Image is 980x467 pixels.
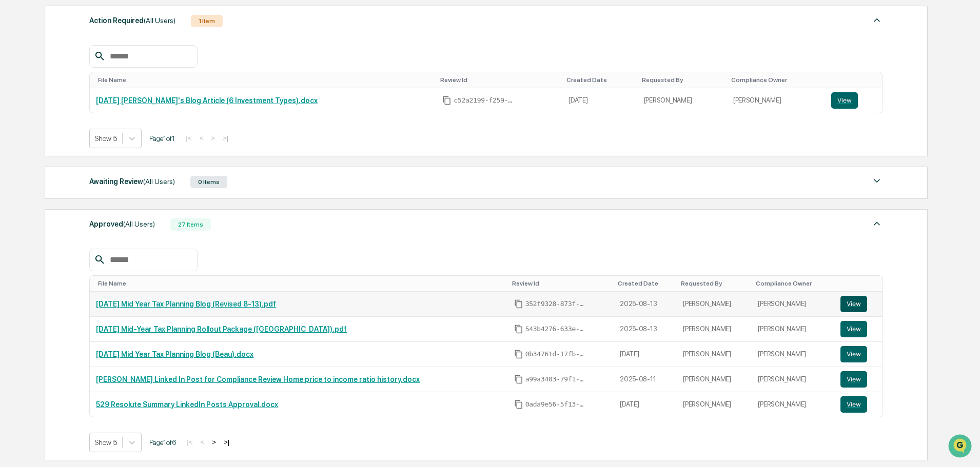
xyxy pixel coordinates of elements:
[98,280,503,287] div: Toggle SortBy
[35,78,168,89] div: Start new chat
[209,438,219,446] button: >
[183,134,194,143] button: |<
[196,134,206,143] button: <
[21,129,66,139] span: Preclearance
[840,371,877,388] a: View
[74,130,83,138] div: 🗄️
[677,367,752,392] td: [PERSON_NAME]
[842,280,879,287] div: Toggle SortBy
[96,96,318,105] a: [DATE] [PERSON_NAME]'s Blog Article (6 Investment Types).docx
[102,174,124,181] span: Pylon
[638,88,727,113] td: [PERSON_NAME]
[871,14,883,26] img: caret
[840,321,867,337] button: View
[831,92,858,109] button: View
[220,134,231,143] button: >|
[525,350,587,358] span: 0b34761d-17fb-496b-8343-e9cfda311b3c
[947,433,975,461] iframe: Open customer support
[840,396,877,413] a: View
[677,392,752,417] td: [PERSON_NAME]
[840,296,867,312] button: View
[752,342,834,367] td: [PERSON_NAME]
[752,317,834,342] td: [PERSON_NAME]
[514,400,523,409] span: Copy Id
[514,350,523,359] span: Copy Id
[21,149,65,159] span: Data Lookup
[89,217,155,231] div: Approved
[191,15,223,27] div: 1 Item
[6,145,69,163] a: 🔎Data Lookup
[677,317,752,342] td: [PERSON_NAME]
[752,367,834,392] td: [PERSON_NAME]
[840,346,867,362] button: View
[96,300,276,308] a: [DATE] Mid Year Tax Planning Blog (Revised 8-13).pdf
[190,176,227,188] div: 0 Items
[149,134,175,143] span: Page 1 of 1
[525,300,587,308] span: 352f9328-873f-4e3f-9e83-ce919d88e56c
[10,130,18,138] div: 🖐️
[96,350,253,358] a: [DATE] Mid Year Tax Planning Blog (Beau).docx
[525,400,587,409] span: 0ada9e56-5f13-46fd-b57f-cc8940bc3bc8
[174,82,187,94] button: Start new chat
[514,375,523,384] span: Copy Id
[752,392,834,417] td: [PERSON_NAME]
[89,175,175,188] div: Awaiting Review
[752,292,834,317] td: [PERSON_NAME]
[27,47,169,57] input: Clear
[512,280,610,287] div: Toggle SortBy
[871,217,883,230] img: caret
[98,76,432,84] div: Toggle SortBy
[677,292,752,317] td: [PERSON_NAME]
[208,134,218,143] button: >
[514,324,523,334] span: Copy Id
[840,371,867,388] button: View
[566,76,634,84] div: Toggle SortBy
[96,325,347,333] a: [DATE] Mid-Year Tax Planning Rollout Package ([GEOGRAPHIC_DATA]).pdf
[89,14,175,27] div: Action Required
[681,280,748,287] div: Toggle SortBy
[10,78,29,97] img: 1746055101610-c473b297-6a78-478c-a979-82029cc54cd1
[840,396,867,413] button: View
[562,88,638,113] td: [DATE]
[96,400,278,409] a: 529 Resolute Summary LinkedIn Posts Approval.docx
[454,96,515,105] span: c52a2199-f259-4024-90af-cc7cf416cdc1
[197,438,207,446] button: <
[840,346,877,362] a: View
[149,438,176,446] span: Page 1 of 6
[727,88,825,113] td: [PERSON_NAME]
[525,375,587,383] span: a99a3403-79f1-48b0-b4ad-ecb131b7d2ec
[143,177,175,186] span: (All Users)
[831,92,877,109] a: View
[170,218,211,231] div: 27 Items
[871,175,883,187] img: caret
[614,292,677,317] td: 2025-08-13
[514,299,523,309] span: Copy Id
[70,125,131,144] a: 🗄️Attestations
[833,76,879,84] div: Toggle SortBy
[840,321,877,337] a: View
[614,317,677,342] td: 2025-08-13
[442,96,452,105] span: Copy Id
[756,280,830,287] div: Toggle SortBy
[10,22,187,38] p: How can we help?
[6,125,70,144] a: 🖐️Preclearance
[677,342,752,367] td: [PERSON_NAME]
[614,392,677,417] td: [DATE]
[731,76,821,84] div: Toggle SortBy
[618,280,673,287] div: Toggle SortBy
[440,76,558,84] div: Toggle SortBy
[144,16,175,25] span: (All Users)
[10,150,18,158] div: 🔎
[184,438,195,446] button: |<
[85,129,127,139] span: Attestations
[614,367,677,392] td: 2025-08-11
[72,173,124,181] a: Powered byPylon
[35,89,130,97] div: We're available if you need us!
[840,296,877,312] a: View
[123,220,155,228] span: (All Users)
[96,375,420,383] a: [PERSON_NAME] Linked In Post for Compliance Review Home price to income ratio history.docx
[221,438,232,446] button: >|
[614,342,677,367] td: [DATE]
